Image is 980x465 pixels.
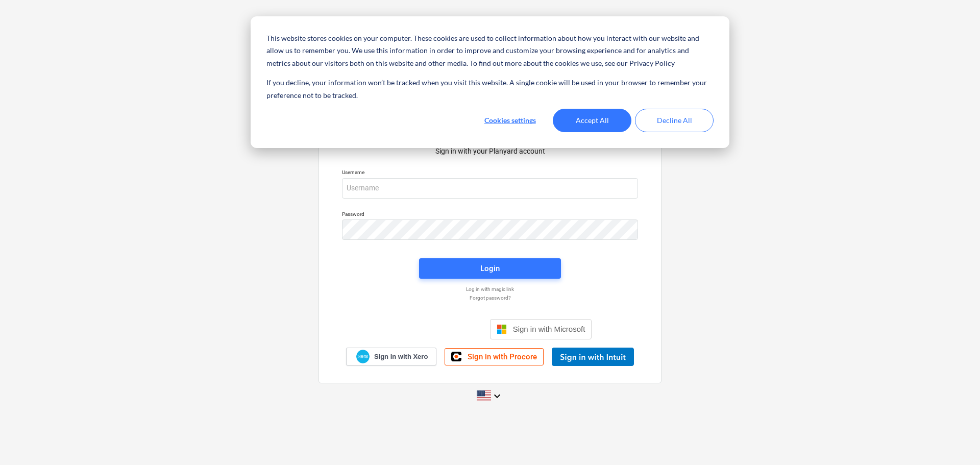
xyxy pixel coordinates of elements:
img: Xero logo [356,350,370,363]
a: Forgot password? [337,295,643,301]
p: Sign in with your Planyard account [342,146,638,157]
p: This website stores cookies on your computer. These cookies are used to collect information about... [266,32,714,70]
input: Username [342,178,638,199]
button: Cookies settings [471,109,549,132]
button: Login [419,258,561,279]
img: Microsoft logo [497,324,507,334]
div: Login [480,262,500,275]
p: Password [342,211,638,219]
p: Username [342,169,638,178]
iframe: Chat Widget [929,416,980,465]
span: Sign in with Procore [468,352,537,361]
button: Accept All [553,109,631,132]
button: Decline All [635,109,714,132]
a: Sign in with Xero [346,348,437,365]
div: Cookie banner [251,16,729,148]
span: Sign in with Microsoft [513,325,585,333]
a: Sign in with Procore [445,348,544,365]
p: If you decline, your information won’t be tracked when you visit this website. A single cookie wi... [266,77,714,102]
i: keyboard_arrow_down [491,390,503,402]
span: Sign in with Xero [374,352,428,361]
iframe: Sign in with Google Button [383,318,487,340]
a: Log in with magic link [337,286,643,292]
